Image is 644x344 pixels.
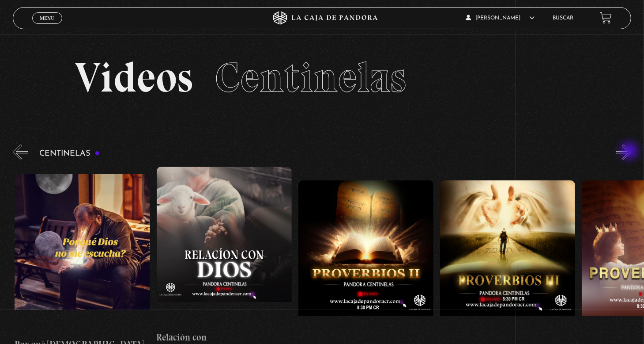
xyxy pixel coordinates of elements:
[39,149,100,158] h3: Centinelas
[466,15,535,21] span: [PERSON_NAME]
[13,145,28,160] button: Previous
[75,57,569,99] h2: Videos
[37,23,58,29] span: Cerrar
[616,145,631,160] button: Next
[600,12,612,24] a: View your shopping cart
[215,52,406,103] span: Centinelas
[553,15,573,21] a: Buscar
[40,15,54,21] span: Menu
